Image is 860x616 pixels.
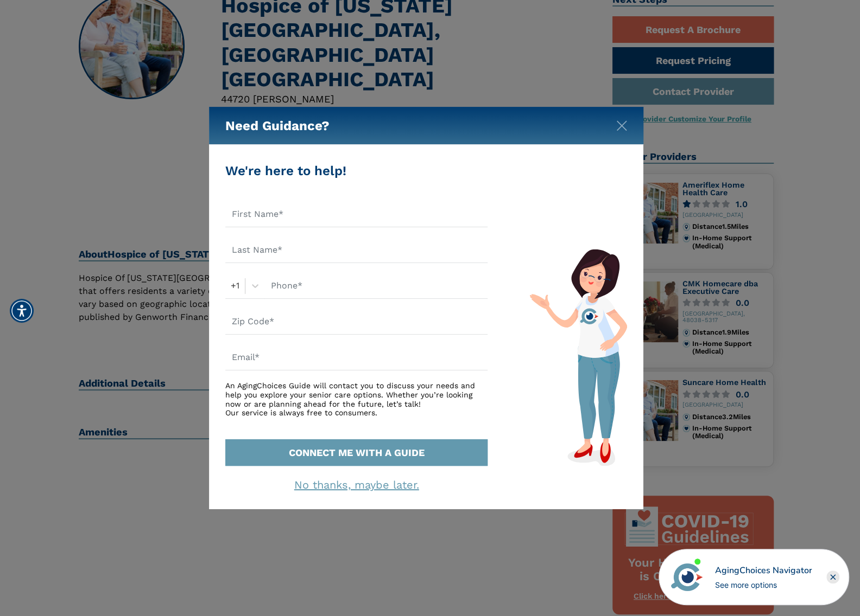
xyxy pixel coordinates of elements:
[264,274,488,299] input: Phone*
[714,579,812,591] div: See more options
[616,118,627,129] button: Close
[10,299,34,323] div: Accessibility Menu
[826,570,839,583] div: Close
[225,107,330,145] h5: Need Guidance?
[225,439,488,466] button: CONNECT ME WITH A GUIDE
[225,381,488,418] div: An AgingChoices Guide will contact you to discuss your needs and help you explore your senior car...
[225,202,488,227] input: First Name*
[225,238,488,263] input: Last Name*
[225,161,488,181] div: We're here to help!
[225,310,488,335] input: Zip Code*
[616,120,627,131] img: modal-close.svg
[225,345,488,370] input: Email*
[529,249,627,466] img: match-guide-form.svg
[294,478,419,491] a: No thanks, maybe later.
[668,559,705,595] img: avatar
[714,564,812,577] div: AgingChoices Navigator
